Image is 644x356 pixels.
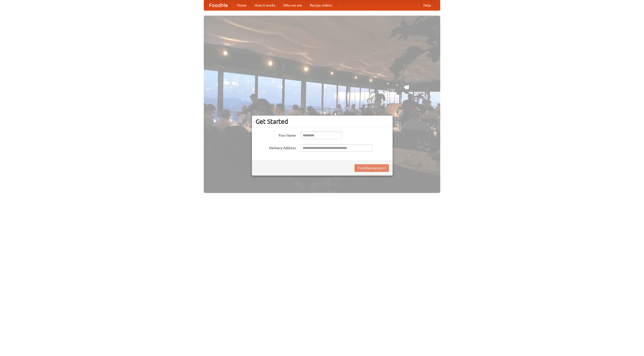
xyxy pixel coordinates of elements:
a: Recipe videos [306,0,336,10]
a: Who we are [279,0,306,10]
a: Help [419,0,435,10]
label: Delivery Address [256,144,296,150]
h3: Get Started [256,118,389,125]
a: How it works [251,0,279,10]
label: Your Name [256,132,296,138]
button: Find Restaurants! [354,164,389,172]
a: Home [233,0,251,10]
a: FoodMe [204,0,233,10]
